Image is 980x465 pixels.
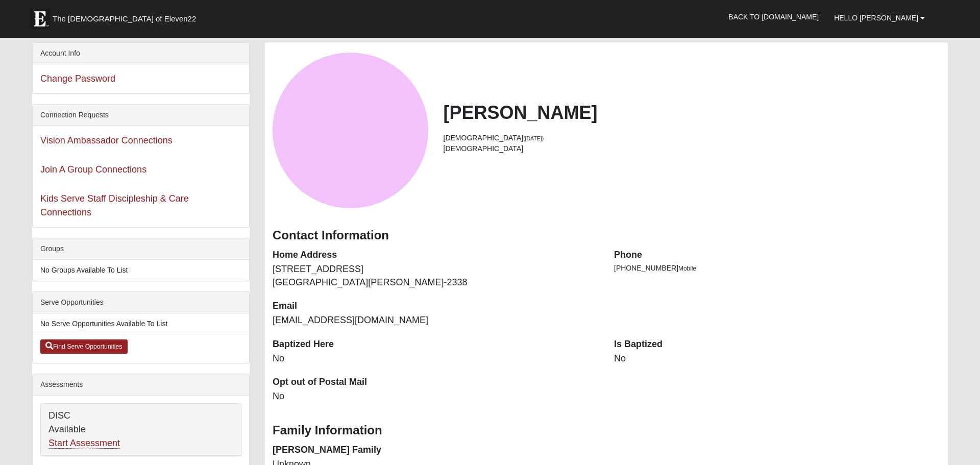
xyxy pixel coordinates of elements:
dd: No [614,352,940,365]
a: Vision Ambassador Connections [40,135,173,145]
dt: [PERSON_NAME] Family [273,444,599,457]
dd: [EMAIL_ADDRESS][DOMAIN_NAME] [273,314,599,327]
div: DISC Available [41,404,241,456]
div: Serve Opportunities [33,292,249,313]
dt: Opt out of Postal Mail [273,376,599,389]
dt: Baptized Here [273,338,599,351]
a: Kids Serve Staff Discipleship & Care Connections [40,193,189,217]
div: Groups [33,238,249,260]
h2: [PERSON_NAME] [444,102,941,124]
li: [DEMOGRAPHIC_DATA] [444,143,941,154]
a: Start Assessment [48,438,120,449]
span: The [DEMOGRAPHIC_DATA] of Eleven22 [53,14,196,24]
li: No Groups Available To List [33,260,249,281]
dd: No [273,352,599,365]
div: Connection Requests [33,105,249,126]
a: Hello [PERSON_NAME] [826,5,933,31]
dd: [STREET_ADDRESS] [GEOGRAPHIC_DATA][PERSON_NAME]-2338 [273,263,599,289]
h3: Contact Information [273,228,940,243]
div: Assessments [33,374,249,396]
a: Find Serve Opportunities [40,339,128,354]
dt: Email [273,300,599,313]
li: [PHONE_NUMBER] [614,263,940,274]
dt: Phone [614,249,940,262]
a: The [DEMOGRAPHIC_DATA] of Eleven22 [24,4,229,29]
a: Back to [DOMAIN_NAME] [721,4,826,30]
li: No Serve Opportunities Available To List [33,313,249,334]
li: [DEMOGRAPHIC_DATA] [444,133,941,143]
a: View Fullsize Photo [273,125,428,135]
div: Account Info [33,43,249,64]
span: Mobile [678,265,696,272]
small: ([DATE]) [523,135,544,141]
h3: Family Information [273,423,940,438]
dt: Home Address [273,249,599,262]
img: Eleven22 logo [30,9,50,29]
a: Join A Group Connections [40,164,146,175]
a: Change Password [40,74,115,84]
dd: No [273,390,599,403]
span: Hello [PERSON_NAME] [834,14,918,22]
dt: Is Baptized [614,338,940,351]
